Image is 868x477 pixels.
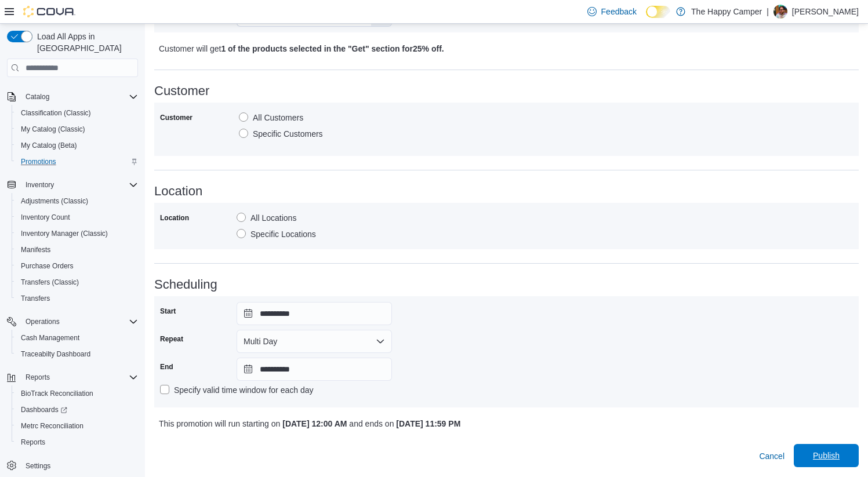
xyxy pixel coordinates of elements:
[16,403,138,417] span: Dashboards
[21,405,67,414] span: Dashboards
[237,211,296,225] label: All Locations
[26,180,54,190] span: Inventory
[12,274,143,290] button: Transfers (Classic)
[21,108,91,118] span: Classification (Classic)
[16,275,138,289] span: Transfers (Classic)
[16,419,88,433] a: Metrc Reconciliation
[16,243,55,257] a: Manifests
[16,275,83,289] a: Transfers (Classic)
[237,330,392,353] button: Multi Day
[12,385,143,402] button: BioTrack Reconciliation
[21,459,55,473] a: Settings
[16,122,90,136] a: My Catalog (Classic)
[12,105,143,121] button: Classification (Classic)
[12,290,143,307] button: Transfers
[21,196,88,206] span: Adjustments (Classic)
[12,225,143,242] button: Inventory Manager (Classic)
[767,5,769,19] p: |
[237,358,392,381] input: Press the down key to open a popover containing a calendar.
[21,315,138,329] span: Operations
[2,369,143,385] button: Reports
[16,331,138,345] span: Cash Management
[12,154,143,170] button: Promotions
[16,194,138,208] span: Adjustments (Classic)
[16,419,138,433] span: Metrc Reconciliation
[21,315,64,329] button: Operations
[21,333,79,343] span: Cash Management
[21,294,50,303] span: Transfers
[12,418,143,434] button: Metrc Reconciliation
[32,31,138,54] span: Load All Apps in [GEOGRAPHIC_DATA]
[160,213,189,223] label: Location
[21,349,90,359] span: Traceabilty Dashboard
[282,419,347,428] b: [DATE] 12:00 AM
[237,302,392,325] input: Press the down key to open a popover containing a calendar.
[12,346,143,362] button: Traceabilty Dashboard
[16,259,138,273] span: Purchase Orders
[21,178,138,192] span: Inventory
[16,106,96,120] a: Classification (Classic)
[16,155,138,169] span: Promotions
[759,450,785,462] span: Cancel
[16,227,112,241] a: Inventory Manager (Classic)
[12,330,143,346] button: Cash Management
[21,125,85,134] span: My Catalog (Classic)
[773,5,787,19] div: Ryan Radosti
[160,113,193,122] label: Customer
[23,6,75,17] img: Cova
[154,84,859,98] h3: Customer
[160,362,173,372] label: End
[691,5,762,19] p: The Happy Camper
[2,177,143,193] button: Inventory
[21,157,56,166] span: Promotions
[26,92,49,101] span: Catalog
[16,387,98,400] a: BioTrack Reconciliation
[601,6,637,17] span: Feedback
[396,419,460,428] b: [DATE] 11:59 PM
[221,44,444,53] b: 1 of the products selected in the "Get" section for 25% off .
[16,122,138,136] span: My Catalog (Classic)
[2,457,143,474] button: Settings
[21,370,55,384] button: Reports
[12,209,143,225] button: Inventory Count
[754,445,789,468] button: Cancel
[12,121,143,137] button: My Catalog (Classic)
[16,243,138,257] span: Manifests
[12,434,143,450] button: Reports
[16,387,138,400] span: BioTrack Reconciliation
[21,229,108,238] span: Inventory Manager (Classic)
[12,258,143,274] button: Purchase Orders
[21,421,83,431] span: Metrc Reconciliation
[21,278,79,287] span: Transfers (Classic)
[794,444,859,467] button: Publish
[239,111,303,125] label: All Customers
[16,139,82,152] a: My Catalog (Beta)
[16,435,138,449] span: Reports
[239,127,323,141] label: Specific Customers
[2,89,143,105] button: Catalog
[21,458,138,473] span: Settings
[237,227,316,241] label: Specific Locations
[21,389,93,398] span: BioTrack Reconciliation
[21,90,138,104] span: Catalog
[160,334,183,344] label: Repeat
[160,383,313,397] label: Specify valid time window for each day
[16,292,138,305] span: Transfers
[26,461,50,471] span: Settings
[26,317,60,326] span: Operations
[12,242,143,258] button: Manifests
[16,155,61,169] a: Promotions
[12,402,143,418] a: Dashboards
[159,417,680,431] p: This promotion will run starting on and ends on
[16,331,84,345] a: Cash Management
[813,450,840,461] span: Publish
[16,139,138,152] span: My Catalog (Beta)
[154,184,859,198] h3: Location
[16,259,78,273] a: Purchase Orders
[16,210,75,224] a: Inventory Count
[2,314,143,330] button: Operations
[16,292,55,305] a: Transfers
[154,278,859,292] h3: Scheduling
[21,90,54,104] button: Catalog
